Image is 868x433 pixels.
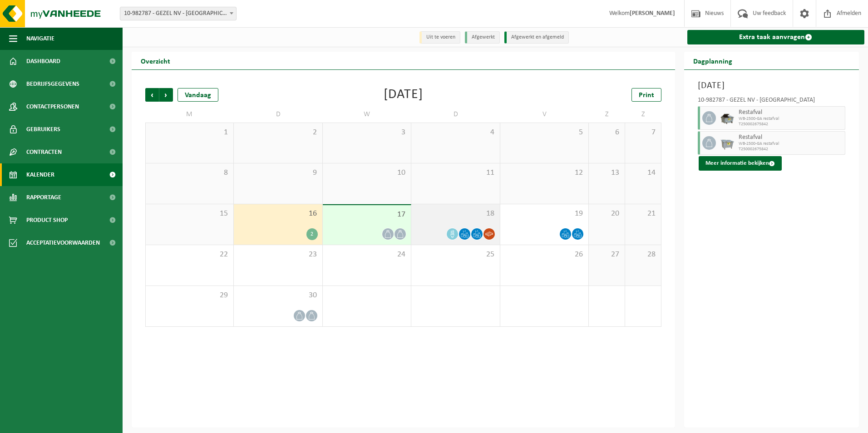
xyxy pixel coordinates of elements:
td: D [411,106,500,123]
span: 14 [630,168,656,178]
td: M [145,106,234,123]
span: Print [639,92,654,99]
span: 23 [238,250,317,260]
button: Meer informatie bekijken [699,156,782,171]
span: 5 [505,128,584,138]
span: 21 [630,209,656,219]
span: 15 [150,209,229,219]
span: Vorige [145,88,159,102]
li: Afgewerkt [465,31,500,44]
span: 18 [416,209,495,219]
img: WB-5000-GAL-GY-01 [720,111,734,125]
span: 19 [505,209,584,219]
span: T250002675842 [739,147,843,152]
span: Kalender [26,163,54,186]
span: Restafval [739,134,843,141]
div: 2 [306,228,318,240]
span: Gebruikers [26,118,60,141]
span: 29 [150,290,229,300]
span: T250002675842 [739,122,843,127]
div: 10-982787 - GEZEL NV - [GEOGRAPHIC_DATA] [698,97,846,106]
span: 20 [593,209,620,219]
span: Volgende [159,88,173,102]
td: D [234,106,322,123]
a: Extra taak aanvragen [687,30,865,44]
span: 13 [593,168,620,178]
span: 12 [505,168,584,178]
span: 22 [150,250,229,260]
td: W [323,106,411,123]
span: 3 [327,128,406,138]
a: Print [631,88,661,102]
td: Z [589,106,625,123]
span: Acceptatievoorwaarden [26,231,100,254]
span: Rapportage [26,186,61,209]
span: 7 [630,128,656,138]
li: Afgewerkt en afgemeld [504,31,569,44]
span: 8 [150,168,229,178]
span: 28 [630,250,656,260]
span: Navigatie [26,27,54,50]
div: [DATE] [384,88,423,102]
span: 2 [238,128,317,138]
span: 9 [238,168,317,178]
span: 24 [327,250,406,260]
span: 10-982787 - GEZEL NV - BUGGENHOUT [120,7,237,20]
span: 26 [505,250,584,260]
span: 30 [238,290,317,300]
span: 1 [150,128,229,138]
span: 25 [416,250,495,260]
h2: Overzicht [132,52,179,69]
span: WB-2500-GA restafval [739,141,843,147]
td: V [500,106,589,123]
h2: Dagplanning [684,52,741,69]
img: WB-2500-GAL-GY-01 [720,136,734,150]
div: Vandaag [178,88,218,102]
td: Z [625,106,661,123]
span: Contactpersonen [26,95,79,118]
span: Dashboard [26,50,60,73]
span: 16 [238,209,317,219]
span: 4 [416,128,495,138]
span: Product Shop [26,209,68,231]
span: 17 [327,210,406,220]
li: Uit te voeren [419,31,460,44]
span: Restafval [739,109,843,116]
span: 11 [416,168,495,178]
strong: [PERSON_NAME] [630,10,675,17]
h3: [DATE] [698,79,846,93]
span: 6 [593,128,620,138]
span: 10-982787 - GEZEL NV - BUGGENHOUT [120,7,236,20]
span: 10 [327,168,406,178]
span: Contracten [26,141,62,163]
span: 27 [593,250,620,260]
span: Bedrijfsgegevens [26,73,79,95]
span: WB-2500-GA restafval [739,116,843,122]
